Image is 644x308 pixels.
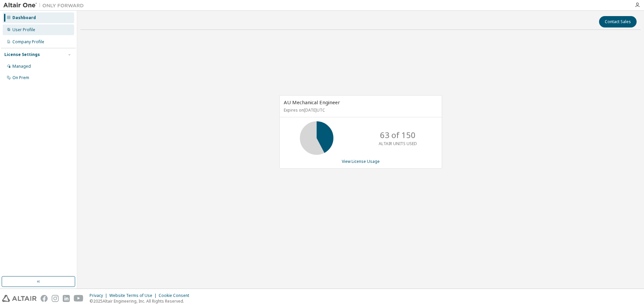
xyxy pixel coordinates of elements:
div: Website Terms of Use [109,293,159,298]
button: Contact Sales [599,16,637,27]
p: 63 of 150 [380,129,416,141]
div: Cookie Consent [159,293,193,298]
img: linkedin.svg [63,295,70,302]
p: © 2025 Altair Engineering, Inc. All Rights Reserved. [90,298,193,304]
div: License Settings [4,52,40,57]
img: facebook.svg [41,295,48,302]
div: Company Profile [12,39,44,45]
div: User Profile [12,27,35,33]
a: View License Usage [342,159,380,164]
div: Privacy [90,293,109,298]
img: altair_logo.svg [2,295,37,302]
div: Dashboard [12,15,36,20]
img: Altair One [3,2,87,9]
img: youtube.svg [74,295,84,302]
p: ALTAIR UNITS USED [379,141,417,146]
div: On Prem [12,75,29,80]
img: instagram.svg [52,295,59,302]
p: Expires on [DATE] UTC [284,107,436,113]
div: Managed [12,64,31,69]
span: AU Mechanical Engineer [284,99,340,106]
